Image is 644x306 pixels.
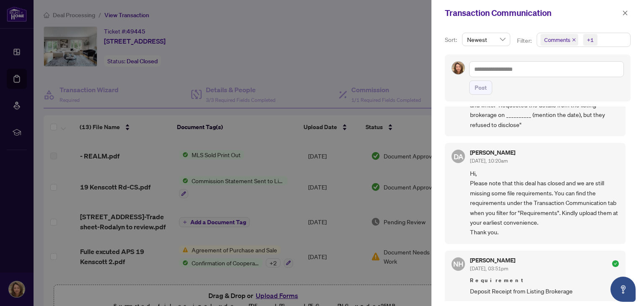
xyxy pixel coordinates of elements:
button: Open asap [610,277,636,302]
span: check-circle [612,260,619,267]
span: NH [453,259,463,270]
span: Newest [467,33,505,46]
h5: [PERSON_NAME] [470,150,515,156]
span: Deposit Receipt from Listing Brokerage [470,286,619,296]
span: Comments [544,36,570,44]
span: Hi, Please note that this deal has closed and we are still missing some file requirements. You ca... [470,169,619,237]
img: Profile Icon [452,62,465,74]
span: Requirement [470,276,619,285]
p: Sort: [445,35,459,44]
span: [DATE], 10:20am [470,158,508,164]
button: Post [469,80,492,95]
span: [DATE], 03:51pm [470,265,508,272]
span: Comments [540,34,578,46]
span: DA [453,150,463,162]
p: Filter: [517,36,533,45]
span: close [572,38,576,42]
span: close [622,10,628,16]
div: Transaction Communication [445,7,620,19]
div: +1 [587,36,594,44]
h5: [PERSON_NAME] [470,257,515,263]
